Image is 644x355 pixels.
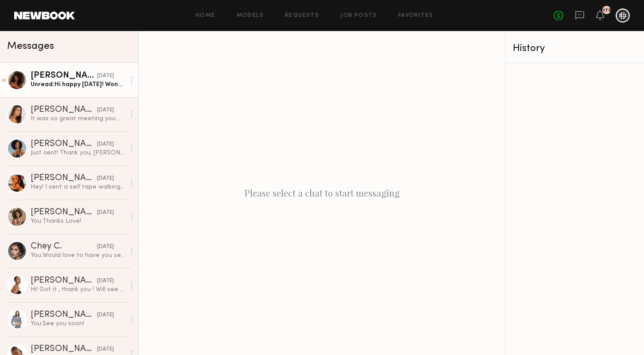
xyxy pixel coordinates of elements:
div: 173 [603,8,611,13]
div: History [513,43,637,54]
div: [PERSON_NAME] [31,208,97,217]
div: [DATE] [97,140,114,149]
div: [DATE] [97,311,114,319]
div: [DATE] [97,72,114,80]
div: [DATE] [97,243,114,251]
a: Requests [285,13,319,19]
div: [PERSON_NAME] [31,311,97,319]
div: [PERSON_NAME] [31,276,97,285]
a: Models [237,13,264,19]
div: [PERSON_NAME] [31,174,97,183]
div: [DATE] [97,345,114,354]
div: It was so great meeting you guys [DATE], thank you so much for having me in for the casting!🙏🏼 [31,114,125,123]
div: Unread: Hi happy [DATE]! Wondering if you guys still need a self tape from me? Wasn’t sure after ... [31,80,125,89]
div: Hi! Got it , thank you ! Will see you [DATE] [31,285,125,294]
div: Hey! I sent a self tape walking video. It looks blurry from my end of the email. Let me know if i... [31,183,125,191]
div: You: Would love to have you send in a self tape! Please show full body, wearing the casting attir... [31,251,125,260]
div: [DATE] [97,174,114,183]
div: You: See you soon! [31,319,125,328]
div: You: Thanks Love! [31,217,125,225]
div: [DATE] [97,209,114,217]
div: [DATE] [97,106,114,114]
div: [PERSON_NAME] [31,345,97,354]
a: Job Posts [340,13,377,19]
div: [PERSON_NAME] [31,106,97,114]
div: Just sent! Thank you, [PERSON_NAME] [31,149,125,157]
span: Messages [7,41,54,51]
div: [PERSON_NAME] [31,71,97,80]
a: Favorites [398,13,433,19]
a: Home [195,13,215,19]
div: [PERSON_NAME] [31,140,97,149]
div: Please select a chat to start messaging [139,31,505,355]
div: Chey C. [31,242,97,251]
div: [DATE] [97,277,114,285]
